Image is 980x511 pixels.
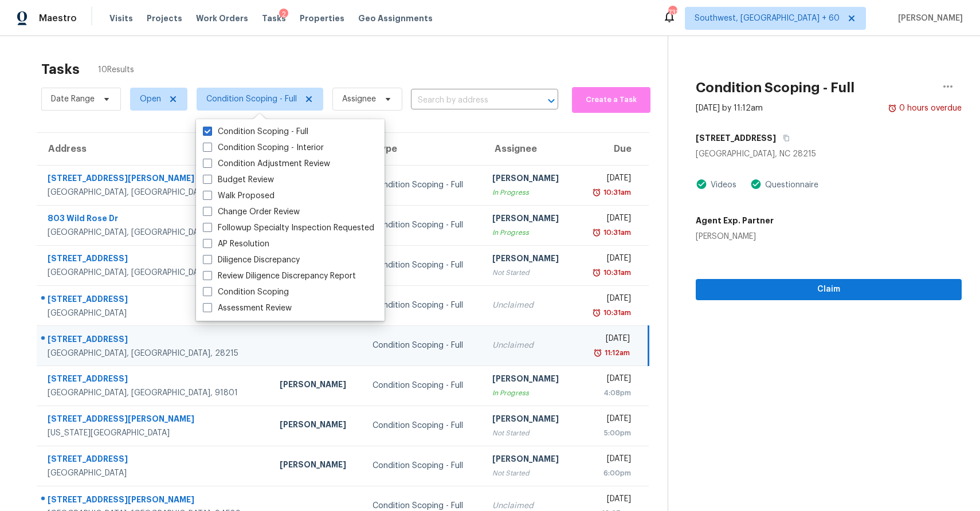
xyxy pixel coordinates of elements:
[373,380,473,391] div: Condition Scoping - Full
[140,93,161,105] span: Open
[203,174,274,186] label: Budget Review
[48,333,261,348] div: [STREET_ADDRESS]
[696,148,962,160] div: [GEOGRAPHIC_DATA], NC 28215
[373,340,473,351] div: Condition Scoping - Full
[48,267,261,278] div: [GEOGRAPHIC_DATA], [GEOGRAPHIC_DATA], 75189
[203,190,275,202] label: Walk Proposed
[48,308,261,319] div: [GEOGRAPHIC_DATA]
[888,103,897,114] img: Overdue Alarm Icon
[109,13,133,24] span: Visits
[206,93,297,105] span: Condition Scoping - Full
[48,172,261,187] div: [STREET_ADDRESS][PERSON_NAME]
[585,293,630,307] div: [DATE]
[342,93,376,105] span: Assignee
[262,14,286,22] span: Tasks
[373,300,473,311] div: Condition Scoping - Full
[585,213,630,227] div: [DATE]
[585,467,630,479] div: 6:00pm
[492,373,567,387] div: [PERSON_NAME]
[696,231,774,242] div: [PERSON_NAME]
[762,179,818,191] div: Questionnaire
[48,253,261,267] div: [STREET_ADDRESS]
[279,9,288,20] div: 2
[696,215,774,226] h5: Agent Exp. Partner
[373,420,473,431] div: Condition Scoping - Full
[696,103,763,114] div: [DATE] by 11:12am
[695,13,840,24] span: Southwest, [GEOGRAPHIC_DATA] + 60
[48,348,261,359] div: [GEOGRAPHIC_DATA], [GEOGRAPHIC_DATA], 28215
[893,13,963,24] span: [PERSON_NAME]
[48,227,261,238] div: [GEOGRAPHIC_DATA], [GEOGRAPHIC_DATA], 78737
[585,172,630,187] div: [DATE]
[543,93,559,109] button: Open
[373,179,473,191] div: Condition Scoping - Full
[483,133,576,165] th: Assignee
[48,213,261,227] div: 803 Wild Rose Dr
[592,307,601,319] img: Overdue Alarm Icon
[280,419,354,433] div: [PERSON_NAME]
[897,103,962,114] div: 0 hours overdue
[147,13,182,24] span: Projects
[492,267,567,278] div: Not Started
[572,87,650,113] button: Create a Task
[593,347,602,359] img: Overdue Alarm Icon
[492,300,567,311] div: Unclaimed
[776,128,791,148] button: Copy Address
[492,467,567,479] div: Not Started
[48,494,261,508] div: [STREET_ADDRESS][PERSON_NAME]
[51,93,95,105] span: Date Range
[41,64,80,75] h2: Tasks
[98,64,134,76] span: 10 Results
[203,270,356,282] label: Review Diligence Discrepancy Report
[578,93,645,107] span: Create a Task
[585,453,630,467] div: [DATE]
[601,307,631,319] div: 10:31am
[696,132,776,144] h5: [STREET_ADDRESS]
[492,213,567,227] div: [PERSON_NAME]
[203,302,292,314] label: Assessment Review
[48,453,261,467] div: [STREET_ADDRESS]
[492,187,567,198] div: In Progress
[203,254,300,266] label: Diligence Discrepancy
[203,142,324,154] label: Condition Scoping - Interior
[373,460,473,471] div: Condition Scoping - Full
[373,219,473,231] div: Condition Scoping - Full
[48,293,261,308] div: [STREET_ADDRESS]
[585,413,630,427] div: [DATE]
[300,13,344,24] span: Properties
[203,222,374,234] label: Followup Specialty Inspection Requested
[48,387,261,399] div: [GEOGRAPHIC_DATA], [GEOGRAPHIC_DATA], 91801
[585,333,630,347] div: [DATE]
[373,260,473,271] div: Condition Scoping - Full
[48,427,261,439] div: [US_STATE][GEOGRAPHIC_DATA]
[592,227,601,238] img: Overdue Alarm Icon
[48,467,261,479] div: [GEOGRAPHIC_DATA]
[48,413,261,427] div: [STREET_ADDRESS][PERSON_NAME]
[585,253,630,267] div: [DATE]
[707,179,736,191] div: Videos
[48,373,261,387] div: [STREET_ADDRESS]
[601,267,631,278] div: 10:31am
[203,206,300,218] label: Change Order Review
[363,133,483,165] th: Type
[592,187,601,198] img: Overdue Alarm Icon
[585,493,630,508] div: [DATE]
[492,413,567,427] div: [PERSON_NAME]
[585,373,630,387] div: [DATE]
[585,387,630,399] div: 4:08pm
[576,133,648,165] th: Due
[602,347,630,359] div: 11:12am
[492,172,567,187] div: [PERSON_NAME]
[37,133,271,165] th: Address
[280,459,354,473] div: [PERSON_NAME]
[492,227,567,238] div: In Progress
[280,379,354,393] div: [PERSON_NAME]
[492,340,567,351] div: Unclaimed
[696,279,962,300] button: Claim
[203,286,289,298] label: Condition Scoping
[696,82,854,93] h2: Condition Scoping - Full
[203,158,330,170] label: Condition Adjustment Review
[196,13,248,24] span: Work Orders
[411,92,526,109] input: Search by address
[492,387,567,399] div: In Progress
